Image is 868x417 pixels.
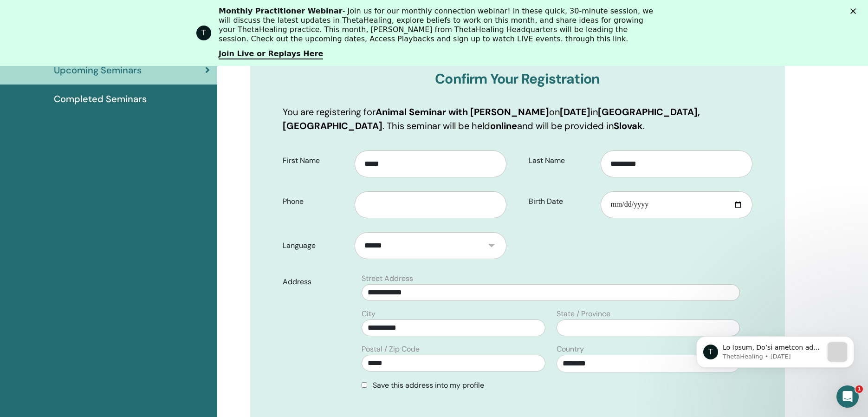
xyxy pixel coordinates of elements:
span: 1 [855,385,863,393]
iframe: Intercom notifications message [682,278,868,383]
p: You are registering for on in . This seminar will be held and will be provided in . [283,105,752,133]
label: Phone [276,193,355,210]
label: Language [276,237,355,254]
label: State / Province [557,308,610,319]
label: Address [276,273,356,291]
label: Country [557,344,584,355]
div: Close [850,8,860,14]
label: City [362,308,376,319]
span: Save this address into my profile [373,380,484,390]
a: Join Live or Replays Here [219,49,323,59]
p: Message from ThetaHealing, sent 35w ago [40,75,141,83]
span: Upcoming Seminars [54,63,142,77]
b: Animal Seminar with [PERSON_NAME] [376,106,549,118]
label: Postal / Zip Code [362,344,420,355]
b: online [490,120,517,132]
div: Profile image for ThetaHealing [21,67,36,82]
label: Last Name [522,152,601,169]
label: Birth Date [522,193,601,210]
span: Completed Seminars [54,92,147,106]
label: First Name [276,152,355,169]
b: Slovak [614,120,643,132]
b: [DATE] [560,106,590,118]
div: - Join us for our monthly connection webinar! In these quick, 30-minute session, we will discuss ... [219,7,657,44]
label: Street Address [362,273,413,284]
b: Monthly Practitioner Webinar [219,7,343,15]
div: Profile image for ThetaHealing [196,26,211,40]
h3: Confirm Your Registration [283,71,752,87]
b: [GEOGRAPHIC_DATA], [GEOGRAPHIC_DATA] [283,106,700,132]
iframe: Intercom live chat [836,385,859,408]
div: message notification from ThetaHealing, 35w ago. Hi Lenka, We’re excited to announce that Vianna ... [14,59,172,90]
